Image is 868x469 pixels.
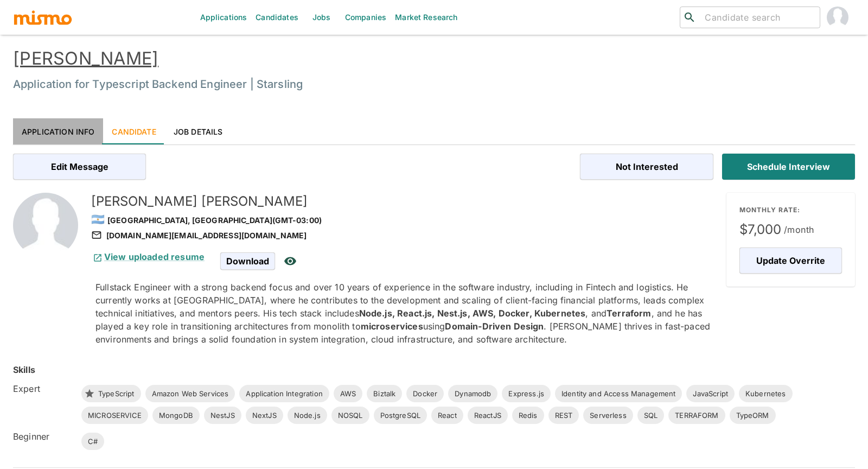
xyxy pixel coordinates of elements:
[91,229,718,242] div: [DOMAIN_NAME][EMAIL_ADDRESS][DOMAIN_NAME]
[827,7,848,28] img: Carmen Vilachá
[374,410,427,421] span: PostgreSQL
[361,321,423,332] strong: microservices
[91,251,205,262] a: View uploaded resume
[512,410,544,421] span: Redis
[246,410,283,421] span: NextJS
[739,206,842,214] p: MONTHLY RATE:
[13,9,73,26] img: logo
[13,193,78,258] img: 2Q==
[637,410,664,421] span: SQL
[81,410,148,421] span: MICROSERVICE
[406,389,444,400] span: Docker
[580,154,713,180] button: Not Interested
[548,410,579,421] span: REST
[555,389,682,400] span: Identity and Access Management
[700,10,815,25] input: Candidate search
[13,118,103,144] a: Application Info
[448,389,497,400] span: Dynamodb
[445,321,544,332] strong: Domain-Driven Design
[145,389,235,400] span: Amazon Web Services
[13,75,855,93] h6: Application for Typescript Backend Engineer | Starsling
[92,389,141,400] span: TypeScript
[165,118,232,144] a: Job Details
[13,154,146,180] button: Edit Message
[220,256,275,265] a: Download
[334,389,362,400] span: AWS
[204,410,241,421] span: NestJS
[468,410,508,421] span: ReactJS
[502,389,551,400] span: Express.js
[13,48,158,69] a: [PERSON_NAME]
[367,389,402,400] span: Biztalk
[739,221,842,238] span: $7,000
[331,410,369,421] span: NOSQL
[730,410,776,421] span: TypeORM
[95,281,718,346] p: Fullstack Engineer with a strong backend focus and over 10 years of experience in the software in...
[152,410,200,421] span: MongoDB
[784,222,814,237] span: /month
[668,410,725,421] span: TERRAFORM
[91,213,105,226] span: 🇦🇷
[103,118,164,144] a: Candidate
[359,308,586,319] strong: Node.js, React.js, Nest.js, AWS, Docker, Kubernetes
[91,210,718,229] div: [GEOGRAPHIC_DATA], [GEOGRAPHIC_DATA] (GMT-03:00)
[686,389,735,400] span: JavaScript
[431,410,463,421] span: React
[13,363,35,376] h6: Skills
[739,389,793,400] span: Kubernetes
[91,193,718,210] h5: [PERSON_NAME] [PERSON_NAME]
[13,382,73,395] h6: Expert
[13,430,73,443] h6: Beginner
[739,248,842,274] button: Update Overrite
[722,154,855,180] button: Schedule Interview
[81,436,104,447] span: C#
[288,410,327,421] span: Node.js
[607,308,651,319] strong: Terraform
[220,252,275,270] span: Download
[583,410,633,421] span: Serverless
[239,389,329,400] span: Application Integration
